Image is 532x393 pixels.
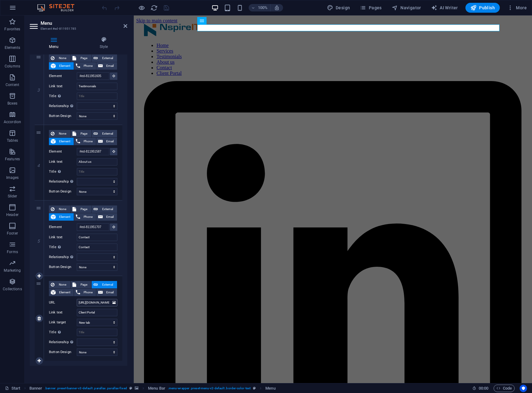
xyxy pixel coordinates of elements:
[82,213,94,221] span: Phone
[135,387,138,390] i: This element contains a background
[77,234,117,241] input: Link text...
[74,289,96,296] button: Phone
[357,3,384,13] button: Pages
[29,385,42,392] span: Click to select. Double-click to edit
[49,138,74,145] button: Element
[479,385,488,392] span: 00 00
[58,62,72,70] span: Element
[34,239,43,244] em: 5
[49,62,74,70] button: Element
[58,289,72,296] span: Element
[29,385,276,392] nav: breadcrumb
[494,385,515,392] button: Code
[77,329,117,336] input: Title
[327,5,350,11] span: Design
[105,289,115,296] span: Email
[77,72,109,80] input: No element chosen
[429,3,460,13] button: AI Writer
[74,138,96,145] button: Phone
[77,93,117,100] input: Title
[496,385,512,392] span: Code
[49,72,77,80] label: Element
[325,3,353,13] button: Design
[389,3,424,13] button: Navigator
[56,205,68,213] span: None
[253,387,256,390] i: This element is a customizable preset
[483,386,484,391] span: :
[49,178,77,185] label: Relationship
[5,157,20,162] p: Features
[41,26,115,32] h3: Element #ed-811951785
[74,62,96,70] button: Phone
[7,249,18,254] p: Forms
[472,385,489,392] h6: Session time
[100,281,115,288] span: External
[507,5,527,11] span: More
[96,213,117,221] button: Email
[274,5,280,11] i: On resize automatically adjust zoom level to fit chosen device.
[150,4,158,11] button: reload
[4,27,20,32] p: Favorites
[49,348,77,356] label: Button Design
[71,205,91,213] button: Page
[49,319,77,326] label: Link target
[82,289,94,296] span: Phone
[249,4,271,11] button: 100%
[71,130,91,137] button: Page
[49,289,74,296] button: Element
[4,268,21,273] p: Marketing
[105,138,115,145] span: Email
[36,4,82,11] img: Editor Logo
[74,213,96,221] button: Phone
[129,387,132,390] i: This element is a customizable preset
[78,281,89,288] span: Page
[77,309,117,316] input: Link text...
[92,54,117,62] button: External
[45,385,127,392] span: . banner .preset-banner-v3-default .parallax .parallax-fixed
[77,158,117,166] input: Link text...
[82,62,94,70] span: Phone
[96,62,117,70] button: Email
[6,82,19,87] p: Content
[92,281,117,288] button: External
[77,244,117,251] input: Title
[5,385,20,392] a: Click to cancel selection. Double-click to open Pages
[49,339,77,346] label: Relationship
[325,3,353,13] div: Design (Ctrl+Alt+Y)
[78,130,89,137] span: Page
[49,54,70,62] button: None
[77,223,109,231] input: No element chosen
[77,83,117,90] input: Link text...
[49,83,77,90] label: Link text
[80,37,127,50] h4: Style
[56,281,68,288] span: None
[49,205,70,213] button: None
[30,37,80,50] h4: Menu
[7,101,18,106] p: Boxes
[49,281,70,288] button: None
[49,130,70,137] button: None
[49,234,77,241] label: Link text
[138,4,145,11] button: Click here to leave preview mode and continue editing
[49,188,77,195] label: Button Design
[41,20,127,26] h2: Menu
[78,54,89,62] span: Page
[78,205,89,213] span: Page
[265,385,275,392] span: Click to select. Double-click to edit
[505,3,529,13] button: More
[49,299,77,306] label: URL
[58,213,72,221] span: Element
[5,64,20,69] p: Columns
[7,138,18,143] p: Tables
[71,54,91,62] button: Page
[360,5,382,11] span: Pages
[49,158,77,166] label: Link text
[58,138,72,145] span: Element
[77,299,117,306] input: URL...
[4,119,21,124] p: Accordion
[465,3,500,13] button: Publish
[7,231,18,236] p: Footer
[100,54,115,62] span: External
[34,88,43,93] em: 3
[105,213,115,221] span: Email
